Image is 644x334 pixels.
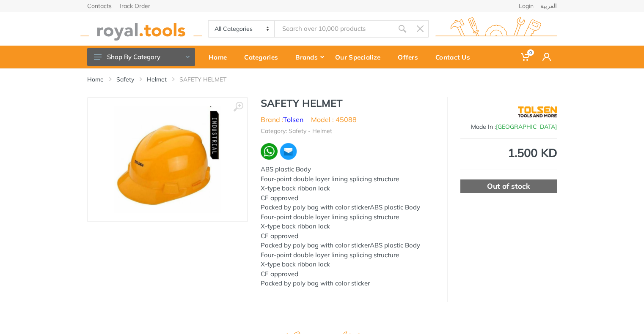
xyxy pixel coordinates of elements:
[392,46,429,68] a: Offers
[80,17,202,41] img: royal.tools Logo
[203,48,238,66] div: Home
[118,3,150,9] a: Track Order
[519,3,534,9] a: Login
[87,75,557,84] nav: breadcrumb
[435,17,557,41] img: royal.tools Logo
[114,106,221,213] img: Royal Tools - SAFETY HELMET
[238,48,289,66] div: Categories
[238,46,289,68] a: Categories
[518,101,557,122] img: Tolsen
[279,142,298,161] img: ma.webp
[329,48,392,66] div: Our Specialize
[311,114,357,125] li: Model : 45088
[283,115,303,124] a: Tolsen
[261,143,278,160] img: wa.webp
[275,20,394,38] input: Site search
[460,147,557,159] div: 1.500 KD
[429,46,482,68] a: Contact Us
[261,165,434,288] div: ABS plastic Body Four-point double layer lining splicing structure X-type back ribbon lock CE app...
[209,21,275,37] select: Category
[527,49,534,56] span: 0
[515,46,537,68] a: 0
[87,3,112,9] a: Contacts
[460,179,557,193] div: Out of stock
[261,127,332,136] li: Category: Safety - Helmet
[261,114,303,125] li: Brand :
[179,75,239,84] li: SAFETY HELMET
[147,75,167,84] a: Helmet
[116,75,134,84] a: Safety
[203,46,238,68] a: Home
[496,123,557,130] span: [GEOGRAPHIC_DATA]
[289,48,329,66] div: Brands
[329,46,392,68] a: Our Specialize
[429,48,482,66] div: Contact Us
[87,48,195,66] button: Shop By Category
[540,3,557,9] a: العربية
[87,75,104,84] a: Home
[392,48,429,66] div: Offers
[460,122,557,131] div: Made In :
[261,97,434,109] h1: SAFETY HELMET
